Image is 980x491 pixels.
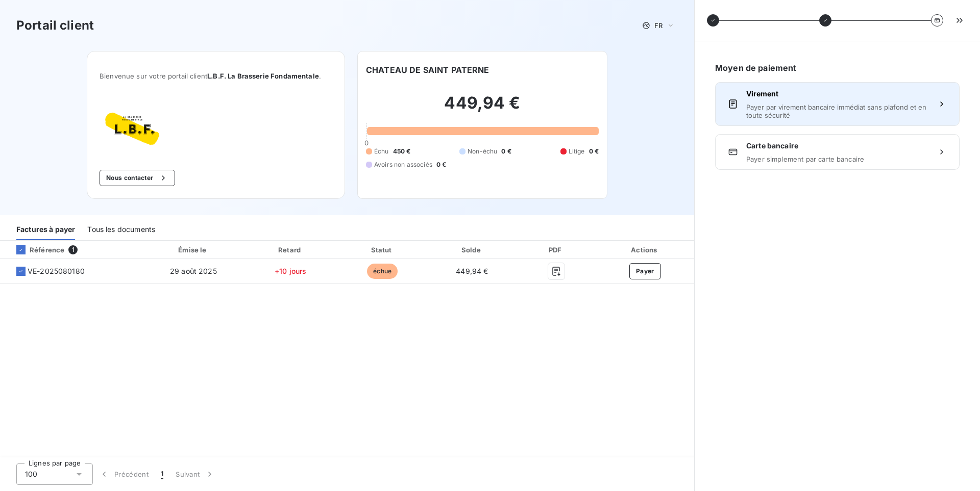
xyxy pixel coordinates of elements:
[246,245,335,255] div: Retard
[746,155,928,163] span: Payer simplement par carte bancaire
[430,245,514,255] div: Solde
[456,267,488,275] span: 449,94 €
[589,147,599,156] span: 0 €
[155,463,169,485] button: 1
[93,463,155,485] button: Précédent
[170,267,217,275] span: 29 août 2025
[100,72,332,80] span: Bienvenue sur votre portail client .
[746,141,928,151] span: Carte bancaire
[746,103,928,119] span: Payer par virement bancaire immédiat sans plafond et en toute sécurité
[436,160,446,169] span: 0 €
[161,469,163,479] span: 1
[468,147,497,156] span: Non-échu
[275,267,306,275] span: +10 jours
[339,245,426,255] div: Statut
[16,219,75,240] div: Factures à payer
[28,266,85,276] span: VE-2025080180
[100,170,175,186] button: Nous contacter
[8,245,64,254] div: Référence
[364,139,369,147] span: 0
[145,245,242,255] div: Émise le
[393,147,411,156] span: 450 €
[654,21,663,30] span: FR
[25,469,37,479] span: 100
[746,89,928,99] span: Virement
[169,463,221,485] button: Suivant
[374,147,389,156] span: Échu
[16,16,94,35] h3: Portail client
[207,72,319,80] span: L.B.F. La Brasserie Fondamentale
[366,64,489,76] h6: CHATEAU DE SAINT PATERNE
[374,160,432,169] span: Avoirs non associés
[629,263,661,279] button: Payer
[501,147,511,156] span: 0 €
[366,93,599,123] h2: 449,94 €
[569,147,585,156] span: Litige
[598,245,692,255] div: Actions
[715,62,960,74] h6: Moyen de paiement
[367,264,398,279] span: échue
[100,105,165,153] img: Company logo
[68,245,78,254] span: 1
[87,219,155,240] div: Tous les documents
[519,245,594,255] div: PDF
